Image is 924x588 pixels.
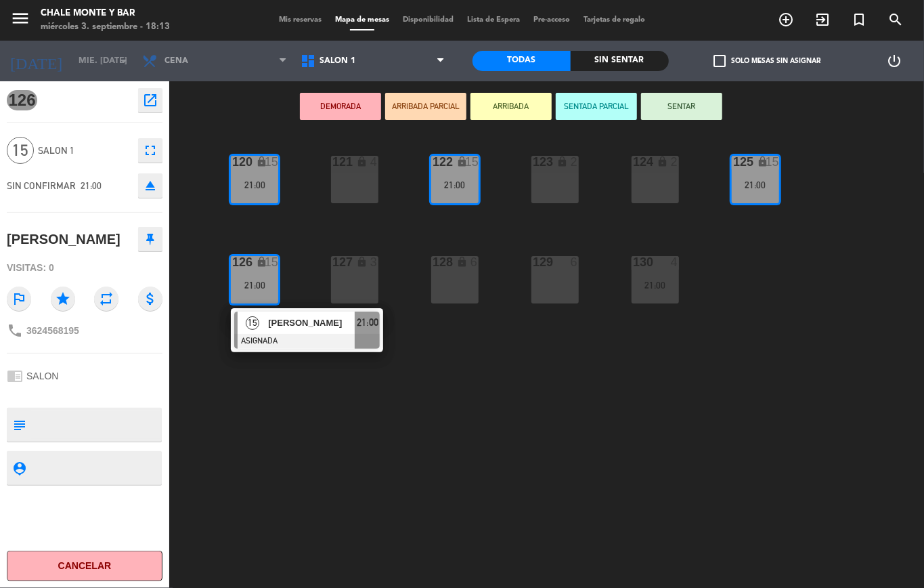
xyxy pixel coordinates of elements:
div: 21:00 [732,180,779,190]
button: Cancelar [7,551,162,581]
div: 125 [733,156,734,168]
div: 120 [232,156,233,168]
button: eject [138,173,162,198]
button: menu [10,8,30,33]
span: Lista de Espera [460,16,527,24]
div: 126 [232,256,233,268]
div: 21:00 [431,180,479,190]
i: outlined_flag [7,287,31,311]
i: power_settings_new [886,53,902,69]
i: person_pin [12,461,26,476]
span: SALON 1 [320,56,355,66]
i: lock [256,156,267,167]
button: open_in_new [138,88,162,112]
i: search [887,12,904,28]
i: lock [556,156,568,167]
span: Mapa de mesas [328,16,396,24]
span: 3624568195 [26,325,79,336]
i: arrow_drop_down [116,53,132,69]
div: Chale Monte y Bar [41,7,170,20]
span: 15 [246,316,259,330]
span: check_box_outline_blank [713,55,726,67]
span: SALON [26,371,58,381]
span: Tarjetas de regalo [577,16,652,24]
label: Solo mesas sin asignar [713,55,820,67]
div: 4 [671,256,679,268]
div: 123 [533,156,533,168]
button: DEMORADA [300,93,381,120]
i: lock [456,156,468,167]
div: miércoles 3. septiembre - 18:13 [41,20,170,34]
i: phone [7,322,23,339]
i: repeat [94,287,118,311]
i: eject [142,177,158,194]
span: Disponibilidad [396,16,460,24]
div: 4 [370,156,378,168]
span: 126 [7,90,37,110]
div: Sin sentar [571,51,669,71]
i: menu [10,8,30,28]
button: ARRIBADA [470,93,552,120]
div: 15 [265,256,278,268]
button: fullscreen [138,138,162,163]
div: 130 [633,256,634,268]
div: Visitas: 0 [7,256,162,280]
div: 21:00 [231,180,278,190]
div: 15 [766,156,779,168]
div: 21:00 [231,280,278,290]
i: lock [356,256,368,268]
span: Mis reservas [272,16,328,24]
i: fullscreen [142,142,158,159]
i: lock [456,256,468,268]
i: chrome_reader_mode [7,368,23,384]
span: Pre-acceso [527,16,577,24]
div: 3 [370,256,378,268]
div: 129 [533,256,533,268]
span: [PERSON_NAME] [268,316,355,330]
div: Todas [472,51,571,71]
i: lock [356,156,368,167]
div: [PERSON_NAME] [7,228,120,251]
i: add_circle_outline [778,12,794,28]
span: SIN CONFIRMAR [7,180,76,191]
i: subject [12,417,26,432]
i: star [51,287,75,311]
div: 122 [433,156,433,168]
i: lock [256,256,267,268]
i: turned_in_not [851,12,867,28]
span: SALON 1 [38,143,131,159]
i: lock [757,156,768,167]
i: attach_money [138,287,162,311]
button: ARRIBADA PARCIAL [385,93,466,120]
span: 15 [7,137,34,164]
div: 6 [470,256,479,268]
i: open_in_new [142,92,158,108]
div: 124 [633,156,634,168]
div: 6 [571,256,579,268]
div: 127 [332,256,333,268]
i: exit_to_app [814,12,831,28]
i: lock [657,156,668,167]
button: SENTADA PARCIAL [556,93,637,120]
span: Cena [164,56,188,66]
div: 121 [332,156,333,168]
span: 21:00 [81,180,102,191]
button: SENTAR [641,93,722,120]
div: 15 [265,156,278,168]
div: 21:00 [632,280,679,290]
div: 15 [465,156,479,168]
div: 128 [433,256,433,268]
div: 2 [671,156,679,168]
div: 2 [571,156,579,168]
span: 21:00 [357,314,378,331]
